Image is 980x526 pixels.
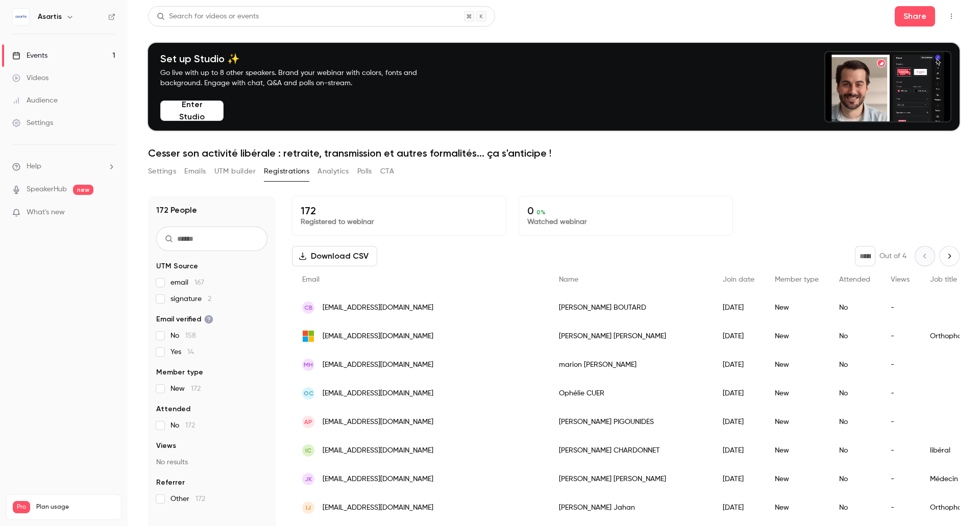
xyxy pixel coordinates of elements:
span: email [170,278,204,288]
span: AP [304,417,312,427]
div: Audience [12,95,58,106]
div: New [765,436,829,465]
span: [EMAIL_ADDRESS][DOMAIN_NAME] [323,360,433,370]
span: 172 [185,422,195,429]
div: [DATE] [713,322,765,350]
button: Registrations [264,163,309,180]
span: [EMAIL_ADDRESS][DOMAIN_NAME] [323,474,433,485]
span: New [170,384,201,394]
p: No results [156,457,267,467]
span: Member type [156,367,203,378]
div: No [829,408,880,436]
div: New [765,408,829,436]
span: Other [170,494,205,504]
span: Email verified [156,314,213,324]
div: No [829,293,880,322]
button: Settings [148,163,176,180]
span: Job title [930,276,957,283]
p: 0 [527,205,724,217]
span: OC [304,389,313,398]
div: New [765,293,829,322]
button: Next page [939,246,960,266]
span: Name [559,276,578,283]
span: Yes [170,347,194,357]
span: Attended [839,276,870,283]
span: What's new [27,207,65,218]
div: - [880,322,920,350]
span: IJ [306,503,311,512]
h6: Asartis [38,12,62,22]
div: Events [12,51,47,61]
div: [DATE] [713,493,765,522]
span: 172 [195,495,205,503]
div: [PERSON_NAME] BOUTARD [549,293,713,322]
div: - [880,350,920,379]
span: Member type [775,276,819,283]
button: Share [895,6,935,27]
div: [PERSON_NAME] [PERSON_NAME] [549,322,713,350]
span: [EMAIL_ADDRESS][DOMAIN_NAME] [323,503,433,513]
h1: 172 People [156,204,197,216]
div: [DATE] [713,436,765,465]
button: UTM builder [214,163,256,180]
h4: Set up Studio ✨ [160,53,441,65]
span: CB [304,303,313,312]
p: Go live with up to 8 other speakers. Brand your webinar with colors, fonts and background. Engage... [160,68,441,88]
span: 172 [191,385,201,392]
div: New [765,493,829,522]
div: New [765,465,829,493]
div: New [765,379,829,408]
button: CTA [380,163,394,180]
div: No [829,493,880,522]
div: [PERSON_NAME] [PERSON_NAME] [549,465,713,493]
span: [EMAIL_ADDRESS][DOMAIN_NAME] [323,417,433,428]
div: - [880,493,920,522]
a: SpeakerHub [27,184,67,195]
div: New [765,322,829,350]
div: [DATE] [713,293,765,322]
span: mH [304,360,313,369]
div: No [829,379,880,408]
span: IC [305,446,311,455]
div: [PERSON_NAME] CHARDONNET [549,436,713,465]
h1: Cesser son activité libérale : retraite, transmission et autres formalités... ça s'anticipe ! [148,147,960,159]
span: Views [891,276,910,283]
div: - [880,408,920,436]
p: Registered to webinar [301,217,498,227]
section: facet-groups [156,261,267,504]
div: marion [PERSON_NAME] [549,350,713,379]
img: Asartis [13,9,29,25]
p: 172 [301,205,498,217]
span: [EMAIL_ADDRESS][DOMAIN_NAME] [323,303,433,313]
span: Attended [156,404,190,414]
p: Out of 4 [879,251,906,261]
div: No [829,350,880,379]
span: Email [302,276,320,283]
div: No [829,436,880,465]
p: Watched webinar [527,217,724,227]
span: Referrer [156,478,185,488]
div: [DATE] [713,465,765,493]
iframe: Noticeable Trigger [103,208,115,217]
div: [DATE] [713,408,765,436]
div: Settings [12,118,53,128]
span: JK [305,474,312,484]
div: - [880,293,920,322]
span: Pro [13,501,30,513]
span: [EMAIL_ADDRESS][DOMAIN_NAME] [323,388,433,399]
div: [DATE] [713,379,765,408]
div: New [765,350,829,379]
span: [EMAIL_ADDRESS][DOMAIN_NAME] [323,331,433,342]
span: Plan usage [36,503,115,511]
span: 158 [185,332,196,339]
span: No [170,331,196,341]
img: outlook.com [302,330,314,342]
button: Emails [184,163,206,180]
span: Join date [723,276,754,283]
span: No [170,420,195,431]
div: [DATE] [713,350,765,379]
span: 2 [208,295,211,303]
div: No [829,322,880,350]
div: [PERSON_NAME] PIGOUNIDES [549,408,713,436]
div: - [880,379,920,408]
